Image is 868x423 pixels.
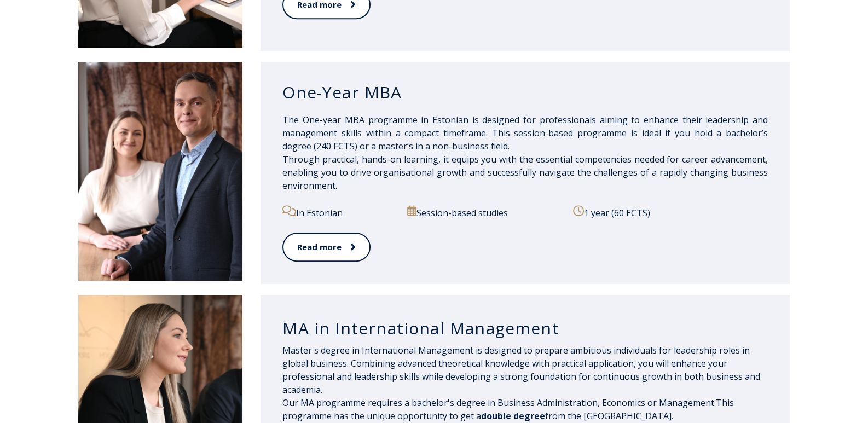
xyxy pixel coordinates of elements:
[78,62,242,281] img: DSC_1995
[282,397,716,409] span: Our MA programme requires a bachelor's degree in Business Administration, Economics or Management.
[282,397,734,422] span: This programme has the unique opportunity to get a from the [GEOGRAPHIC_DATA].
[282,318,768,339] h3: MA in International Management
[282,233,371,262] a: Read more
[407,205,560,219] p: Session-based studies
[573,205,768,219] p: 1 year (60 ECTS)
[282,344,760,396] span: Master's degree in International Management is designed to prepare ambitious individuals for lead...
[481,410,545,422] span: double degree
[282,82,768,103] h3: One-Year MBA
[282,205,395,219] p: In Estonian
[282,113,768,192] p: The One-year MBA programme in Estonian is designed for professionals aiming to enhance their lead...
